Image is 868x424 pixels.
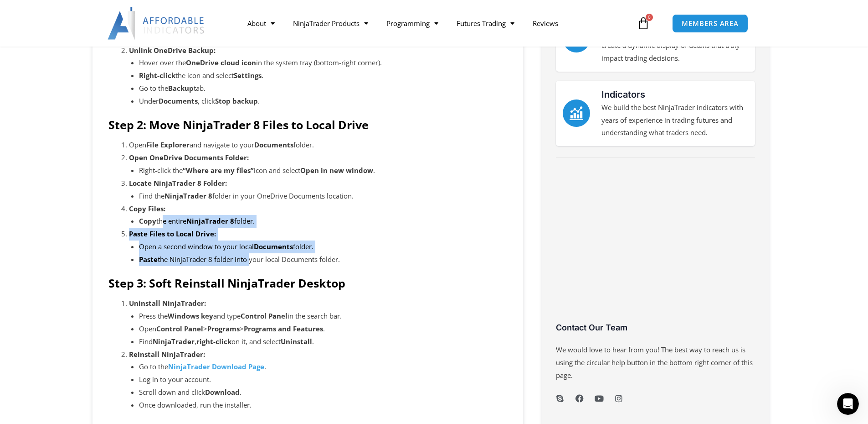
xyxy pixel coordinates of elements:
[108,117,369,132] strong: Step 2: Move NinjaTrader 8 Files to Local Drive
[563,99,590,127] a: Indicators
[672,14,748,33] a: MEMBERS AREA
[244,324,323,333] strong: Programs and Features
[238,13,284,34] a: About
[524,13,567,34] a: Reviews
[156,324,203,333] strong: Control Panel
[139,95,507,108] li: Under , click .
[238,13,635,34] nav: Menu
[129,139,507,152] li: Open and navigate to your folder.
[196,337,231,346] strong: right-click
[300,166,373,175] strong: Open in new window
[108,275,345,291] strong: Step 3: Soft Reinstall NinjaTrader Desktop
[129,298,206,308] strong: Uninstall NinjaTrader:
[129,153,249,162] strong: Open OneDrive Documents Folder:
[205,387,240,397] strong: Download
[186,58,256,67] strong: OneDrive cloud icon
[139,216,156,225] strong: Copy
[284,13,377,34] a: NinjaTrader Products
[139,241,507,253] li: Open a second window to your local folder.
[139,215,507,228] li: the entire folder.
[556,344,755,382] p: We would love to hear from you! The best way to reach us is using the circular help button in the...
[215,96,258,105] strong: Stop backup
[159,96,198,105] strong: Documents
[837,393,859,415] iframe: Intercom live chat
[146,140,190,149] strong: File Explorer
[207,324,240,333] strong: Programs
[168,362,264,371] a: NinjaTrader Download Page
[139,57,507,69] li: Hover over the in the system tray (bottom-right corner).
[153,337,195,346] strong: NinjaTrader
[254,242,293,251] strong: Documents
[186,216,234,225] strong: NinjaTrader 8
[139,255,158,264] strong: Paste
[447,13,524,34] a: Futures Trading
[129,350,205,359] strong: Reinstall NinjaTrader:
[139,190,507,203] li: Find the folder in your OneDrive Documents location.
[139,69,507,82] li: the icon and select .
[139,310,507,323] li: Press the and type in the search bar.
[129,46,216,55] strong: Unlink OneDrive Backup:
[601,101,748,140] p: We build the best NinjaTrader indicators with years of experience in trading futures and understa...
[556,322,755,333] h3: Contact Our Team
[377,13,447,34] a: Programming
[164,191,212,200] strong: NinjaTrader 8
[129,178,227,188] strong: Locate NinjaTrader 8 Folder:
[168,84,194,93] strong: Backup
[139,386,507,399] li: Scroll down and click .
[139,373,507,386] li: Log in to your account.
[129,204,165,213] strong: Copy Files:
[139,253,507,266] li: the NinjaTrader 8 folder into your local Documents folder.
[139,82,507,95] li: Go to the tab.
[139,335,507,348] li: Find , on it, and select .
[623,10,663,37] a: 0
[108,7,205,40] img: LogoAI | Affordable Indicators – NinjaTrader
[682,20,739,27] span: MEMBERS AREA
[241,311,288,320] strong: Control Panel
[556,169,755,329] iframe: Customer reviews powered by Trustpilot
[168,311,213,320] strong: Windows key
[281,337,312,346] strong: Uninstall
[139,71,175,80] strong: Right-click
[139,399,507,412] li: Once downloaded, run the installer.
[139,164,507,177] li: Right-click the icon and select .
[129,229,216,238] strong: Paste Files to Local Drive:
[234,71,262,80] strong: Settings
[183,166,254,175] strong: “Where are my files”
[646,14,653,21] span: 0
[139,323,507,335] li: Open > > .
[254,140,293,149] strong: Documents
[139,361,507,373] li: Go to the .
[601,89,645,100] a: Indicators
